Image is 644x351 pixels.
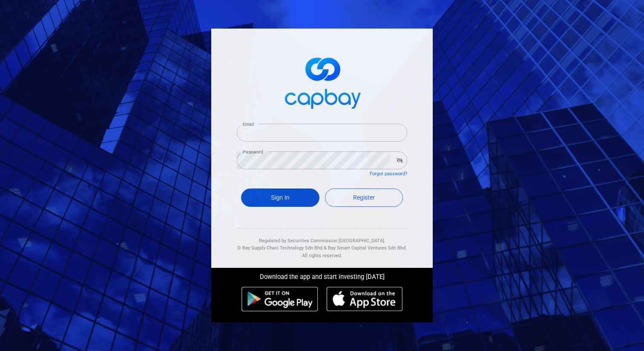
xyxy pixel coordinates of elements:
img: ios [327,287,402,311]
span: © Bay Supply Chain Technology Sdn Bhd [237,245,322,251]
img: android [241,287,318,311]
span: Register [353,194,375,201]
div: Download the app and start investing [DATE] [205,268,439,282]
a: Register [325,189,403,207]
label: Password [243,149,263,155]
label: Email [243,121,254,128]
span: Bay Smart Capital Ventures Sdn Bhd. [328,245,407,251]
button: Sign In [241,189,319,207]
img: logo [279,50,365,113]
div: Regulated by Securities Commission [GEOGRAPHIC_DATA]. & All rights reserved. [237,229,407,260]
a: Forgot password? [370,171,407,177]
